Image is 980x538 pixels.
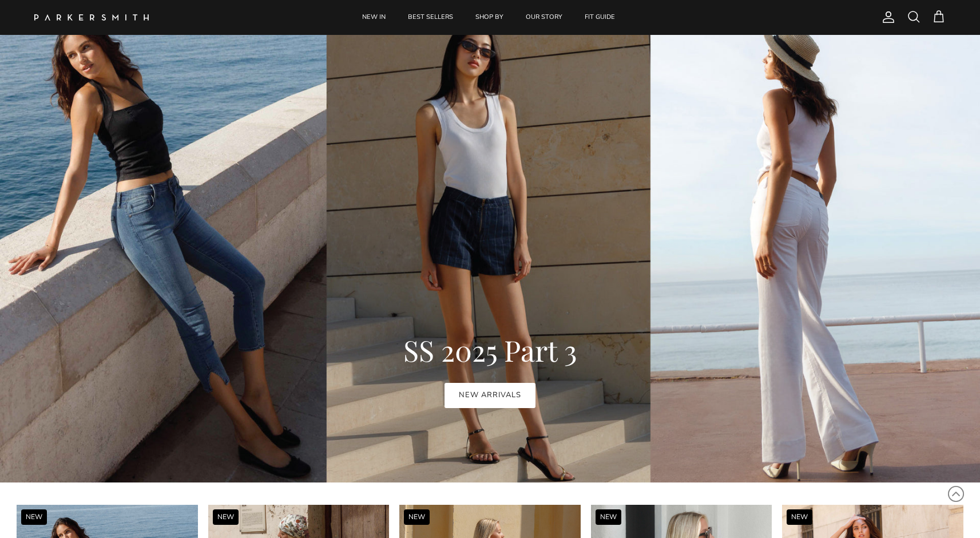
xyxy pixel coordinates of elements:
div: NEW [787,509,812,525]
div: NEW [21,509,47,525]
div: NEW [213,509,239,525]
h1: SS 2025 Part 3 [219,334,762,366]
div: NEW [596,509,621,525]
a: Parker Smith [34,14,149,21]
a: NEW ARRIVALS [445,383,535,408]
div: NEW [404,509,430,525]
svg: Scroll to Top [947,485,965,503]
a: Account [877,10,895,24]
